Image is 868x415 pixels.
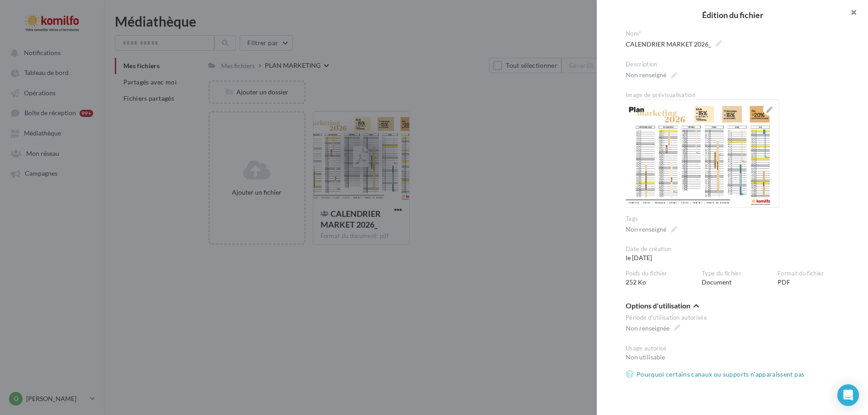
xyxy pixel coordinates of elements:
span: Non renseignée [626,322,680,335]
div: Type du fichier [702,270,770,278]
div: Non utilisable [626,353,846,362]
div: le [DATE] [626,245,702,262]
div: Non renseigné [626,225,666,234]
div: PDF [778,270,854,287]
button: Options d'utilisation [626,301,699,312]
div: Usage autorisé [626,345,846,353]
div: Image de prévisualisation [626,91,846,99]
div: Format du fichier [778,270,846,278]
div: Poids du fichier [626,270,694,278]
div: Tags [626,215,846,223]
div: Période d’utilisation autorisée [626,314,846,322]
span: CALENDRIER MARKET 2026_ [626,38,722,51]
div: Open Intercom Messenger [837,384,859,406]
h2: Édition du fichier [611,11,854,19]
img: Image de prévisualisation [626,99,779,208]
div: Description [626,61,846,69]
div: Date de création [626,245,694,253]
div: Document [702,270,778,287]
span: Options d'utilisation [626,302,690,309]
span: Non renseigné [626,69,677,81]
div: 252 Ko [626,270,702,287]
a: Pourquoi certains canaux ou supports n’apparaissent pas [626,369,808,380]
